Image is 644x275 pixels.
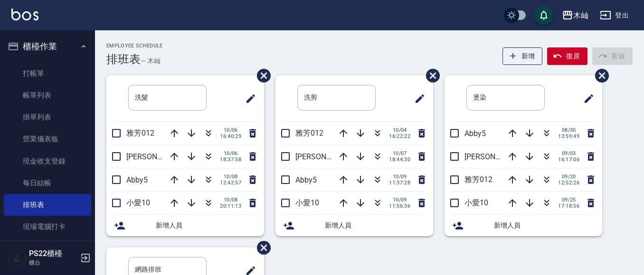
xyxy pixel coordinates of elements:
[4,150,91,172] a: 現金收支登錄
[573,9,588,21] div: 木屾
[325,220,426,230] span: 新增人員
[588,62,610,90] span: 刪除班表
[106,43,163,49] h2: Employee Schedule
[4,34,91,59] button: 櫃檯作業
[295,152,357,161] span: [PERSON_NAME]7
[275,215,433,236] div: 新增人員
[502,47,543,65] button: 新增
[126,175,148,184] span: Abby5
[126,198,150,207] span: 小愛10
[558,150,579,156] span: 09/03
[220,150,241,156] span: 10/06
[295,128,323,137] span: 雅芳012
[389,174,410,180] span: 10/09
[126,152,188,161] span: [PERSON_NAME]7
[220,174,241,180] span: 10/08
[445,215,602,236] div: 新增人員
[4,216,91,238] a: 現場電腦打卡
[156,220,256,230] span: 新增人員
[558,133,579,139] span: 13:59:49
[4,84,91,106] a: 帳單列表
[4,128,91,150] a: 營業儀表板
[389,156,410,163] span: 18:44:30
[8,248,27,267] img: Person
[389,127,410,133] span: 10/04
[494,220,595,230] span: 新增人員
[578,87,595,110] span: 修改班表的標題
[220,197,241,203] span: 10/08
[389,150,410,156] span: 10/07
[239,87,256,110] span: 修改班表的標題
[389,133,410,139] span: 16:22:22
[4,172,91,194] a: 每日結帳
[297,85,376,110] input: 排版標題
[547,47,587,65] button: 復原
[220,156,241,163] span: 18:37:58
[558,6,592,25] button: 木屾
[106,53,141,66] h3: 排班表
[141,56,161,66] h6: — 木屾
[250,234,272,262] span: 刪除班表
[220,127,241,133] span: 10/06
[250,62,272,90] span: 刪除班表
[558,180,579,186] span: 12:52:26
[220,180,241,186] span: 12:42:57
[558,174,579,180] span: 09/20
[295,175,317,184] span: Abby5
[29,249,77,258] h5: PS22櫃檯
[596,7,633,24] button: 登出
[128,85,207,110] input: 排版標題
[29,258,77,267] p: 櫃台
[220,133,241,139] span: 16:40:29
[558,156,579,163] span: 16:17:06
[4,63,91,84] a: 打帳單
[389,180,410,186] span: 11:37:28
[11,9,38,20] img: Logo
[466,85,545,110] input: 排版標題
[558,203,579,209] span: 17:18:56
[389,203,410,209] span: 11:56:36
[295,198,319,207] span: 小愛10
[464,198,488,207] span: 小愛10
[408,87,426,110] span: 修改班表的標題
[220,203,241,209] span: 20:11:13
[126,128,154,137] span: 雅芳012
[4,106,91,128] a: 掛單列表
[464,129,486,138] span: Abby5
[419,62,441,90] span: 刪除班表
[4,194,91,216] a: 排班表
[464,175,492,184] span: 雅芳012
[534,6,553,25] button: save
[464,152,526,161] span: [PERSON_NAME]7
[558,127,579,133] span: 08/30
[389,197,410,203] span: 10/09
[558,197,579,203] span: 09/25
[106,215,264,236] div: 新增人員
